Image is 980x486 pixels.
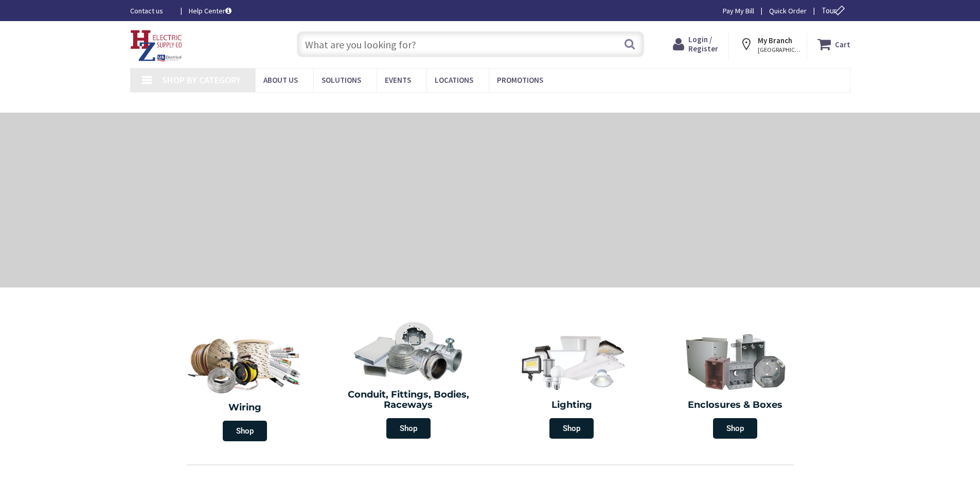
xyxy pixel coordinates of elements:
span: Promotions [497,75,543,85]
a: Help Center [189,6,231,16]
span: Login / Register [688,34,718,53]
img: HZ Electric Supply [130,30,183,62]
span: Shop [713,418,757,439]
span: About Us [263,75,298,85]
a: Lighting Shop [493,326,651,444]
strong: Cart [835,35,850,53]
a: Pay My Bill [723,6,754,16]
a: Quick Order [769,6,807,16]
a: Wiring Shop [164,326,327,446]
h2: Conduit, Fittings, Bodies, Raceways [334,390,483,410]
span: [GEOGRAPHIC_DATA], [GEOGRAPHIC_DATA] [758,46,801,54]
div: My Branch [GEOGRAPHIC_DATA], [GEOGRAPHIC_DATA] [739,35,797,53]
h2: Lighting [498,400,646,410]
span: Shop By Category [162,74,241,86]
a: Conduit, Fittings, Bodies, Raceways Shop [329,316,488,444]
span: Events [385,75,411,85]
a: Login / Register [673,35,718,53]
a: Cart [817,35,850,53]
span: Shop [386,418,431,439]
a: Enclosures & Boxes Shop [656,326,814,444]
a: Contact us [130,6,172,16]
span: Tour [822,6,848,15]
strong: My Branch [758,35,792,45]
span: Shop [223,421,267,441]
span: Locations [435,75,473,85]
span: Shop [549,418,594,439]
input: What are you looking for? [297,31,644,57]
span: Solutions [322,75,361,85]
h2: Wiring [169,403,322,413]
h2: Enclosures & Boxes [661,400,809,410]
